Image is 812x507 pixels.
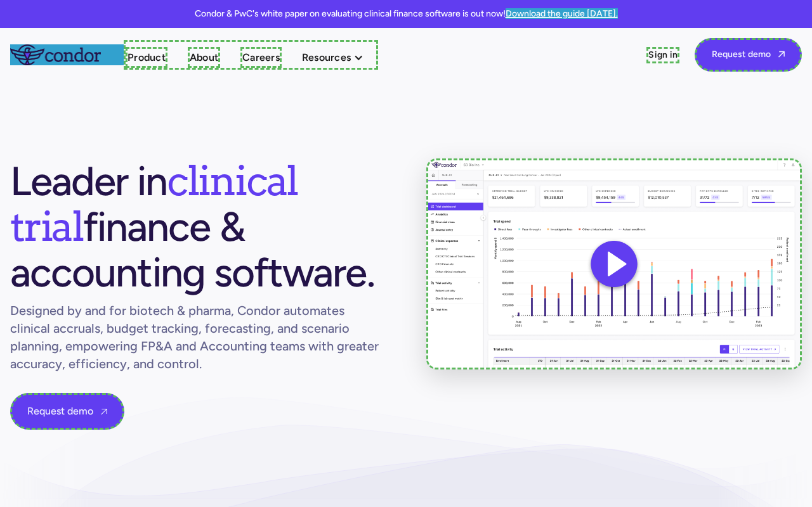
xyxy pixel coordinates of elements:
[778,50,785,58] span: 
[126,47,167,68] a: Product
[240,47,282,68] a: Careers
[101,408,107,416] span: 
[10,44,124,65] a: home
[506,8,618,19] a: Download the guide [DATE].
[188,47,220,68] a: About
[302,49,351,66] div: Resources
[10,393,124,430] a: Request demo
[10,302,386,373] h1: Designed by and for biotech & pharma, Condor automates clinical accruals, budget tracking, foreca...
[646,47,679,63] a: Sign in
[195,8,618,20] p: Condor & PwC's white paper on evaluating clinical finance software is out now!
[10,156,298,251] span: clinical trial
[10,158,386,295] h1: Leader in finance & accounting software.
[695,38,802,72] a: Request demo
[302,49,376,66] div: Resources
